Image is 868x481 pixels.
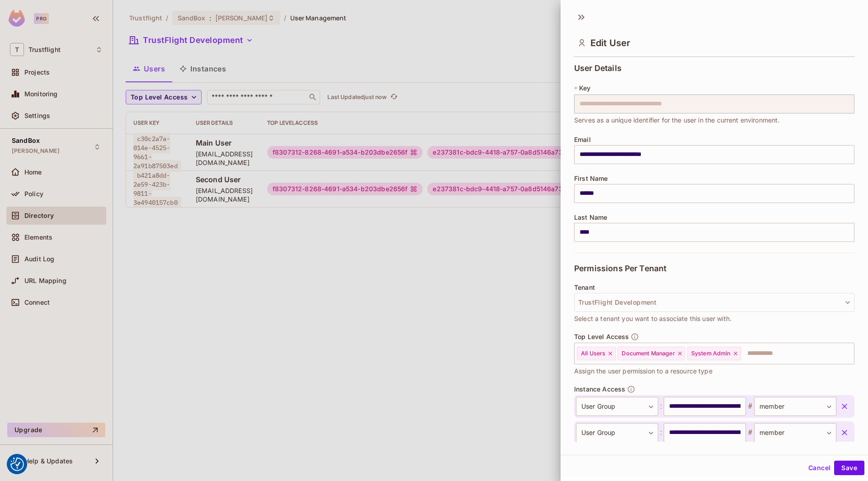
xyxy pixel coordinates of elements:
button: Save [834,461,864,475]
span: Last Name [574,214,607,221]
span: Instance Access [574,386,625,393]
button: TrustFlight Development [574,293,854,312]
span: Assign the user permission to a resource type [574,366,712,376]
span: Top Level Access [574,333,629,340]
div: All Users [577,347,616,360]
button: Open [849,352,851,354]
button: Cancel [805,461,834,475]
div: User Group [576,423,658,442]
span: : [658,427,664,438]
div: System Admin [687,347,741,360]
span: Select a tenant you want to associate this user with. [574,314,731,324]
span: Key [579,85,590,92]
span: # [746,427,754,438]
span: System Admin [691,350,731,357]
span: Permissions Per Tenant [574,264,666,273]
span: Tenant [574,284,595,291]
div: member [754,397,836,416]
span: : [658,401,664,412]
div: User Group [576,397,658,416]
span: User Details [574,64,622,73]
div: member [754,423,836,442]
span: First Name [574,175,608,182]
div: Document Manager [618,347,685,360]
span: Serves as a unique identifier for the user in the current environment. [574,115,780,125]
span: All Users [581,350,605,357]
span: Email [574,136,591,143]
span: Document Manager [622,350,675,357]
span: # [746,401,754,412]
img: Revisit consent button [10,457,24,471]
span: Edit User [590,38,630,48]
button: Consent Preferences [10,457,24,471]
